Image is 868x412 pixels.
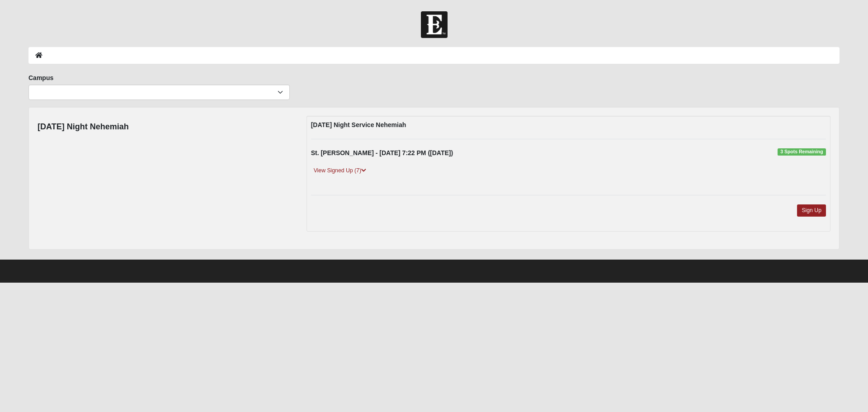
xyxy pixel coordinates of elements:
strong: [DATE] Night Service Nehemiah [311,121,406,128]
span: 3 Spots Remaining [778,148,826,156]
label: Campus [28,73,53,82]
h4: [DATE] Night Nehemiah [38,122,129,132]
a: View Signed Up (7) [311,166,369,175]
a: Sign Up [797,204,826,217]
strong: St. [PERSON_NAME] - [DATE] 7:22 PM ([DATE]) [311,149,453,156]
img: Church of Eleven22 Logo [421,11,448,38]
